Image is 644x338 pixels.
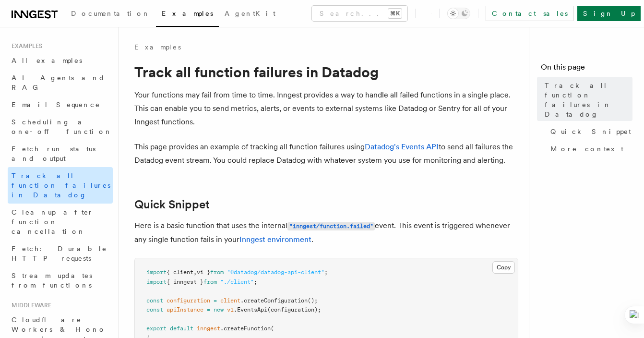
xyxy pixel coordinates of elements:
span: Examples [8,42,42,50]
span: .createConfiguration [240,297,308,304]
span: Documentation [71,10,150,17]
span: default [170,325,193,332]
a: Fetch run status and output [8,140,113,167]
span: = [214,297,217,304]
span: "./client" [220,278,254,285]
span: Examples [162,10,213,17]
h4: On this page [541,61,632,77]
span: .EventsApi [234,306,267,313]
button: Copy [492,261,515,274]
a: Sign Up [577,6,641,21]
span: Cleanup after function cancellation [12,208,94,235]
a: Examples [156,3,219,27]
span: ( [271,325,274,332]
span: (); [308,297,318,304]
span: AI Agents and RAG [12,74,105,91]
a: Email Sequence [8,96,113,113]
a: Track all function failures in Datadog [541,77,632,123]
a: Stream updates from functions [8,267,113,294]
a: Inngest environment [239,235,311,244]
a: Fetch: Durable HTTP requests [8,240,113,267]
span: v1 [227,306,234,313]
span: { inngest } [167,278,203,285]
span: import [146,278,167,285]
a: Quick Snippet [134,198,210,211]
span: { client [167,269,193,276]
span: Stream updates from functions [12,272,92,289]
span: Track all function failures in Datadog [545,81,632,119]
kbd: ⌘K [388,9,402,18]
a: More context [547,140,632,157]
span: from [203,278,217,285]
span: Track all function failures in Datadog [12,172,110,199]
a: Track all function failures in Datadog [8,167,113,204]
span: More context [550,144,623,154]
a: "inngest/function.failed" [287,221,375,230]
span: apiInstance [167,306,203,313]
span: ; [324,269,328,276]
a: Scheduling a one-off function [8,113,113,140]
button: Search...⌘K [312,6,407,21]
span: import [146,269,167,276]
span: const [146,306,163,313]
a: All examples [8,52,113,69]
span: , [193,269,197,276]
a: Contact sales [486,6,573,21]
span: "@datadog/datadog-api-client" [227,269,324,276]
span: ; [254,278,257,285]
span: Scheduling a one-off function [12,118,112,135]
span: client [220,297,240,304]
span: All examples [12,57,82,64]
span: Quick Snippet [550,127,631,136]
a: AgentKit [219,3,281,26]
span: Fetch: Durable HTTP requests [12,245,107,262]
p: This page provides an example of tracking all function failures using to send all failures the Da... [134,140,518,167]
span: Email Sequence [12,101,100,109]
span: AgentKit [225,10,275,17]
span: (configuration); [267,306,321,313]
span: new [214,306,224,313]
h1: Track all function failures in Datadog [134,63,518,81]
p: Your functions may fail from time to time. Inngest provides a way to handle all failed functions ... [134,88,518,129]
a: Quick Snippet [547,123,632,140]
span: Middleware [8,302,51,309]
a: AI Agents and RAG [8,69,113,96]
span: inngest [197,325,220,332]
a: Examples [134,42,181,52]
span: export [146,325,167,332]
span: v1 } [197,269,210,276]
a: Datadog's Events API [365,142,439,151]
code: "inngest/function.failed" [287,222,375,230]
span: const [146,297,163,304]
span: .createFunction [220,325,271,332]
span: Fetch run status and output [12,145,95,162]
a: Documentation [65,3,156,26]
span: = [207,306,210,313]
p: Here is a basic function that uses the internal event. This event is triggered whenever any singl... [134,219,518,246]
span: from [210,269,224,276]
a: Cleanup after function cancellation [8,204,113,240]
span: configuration [167,297,210,304]
button: Toggle dark mode [447,8,470,19]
